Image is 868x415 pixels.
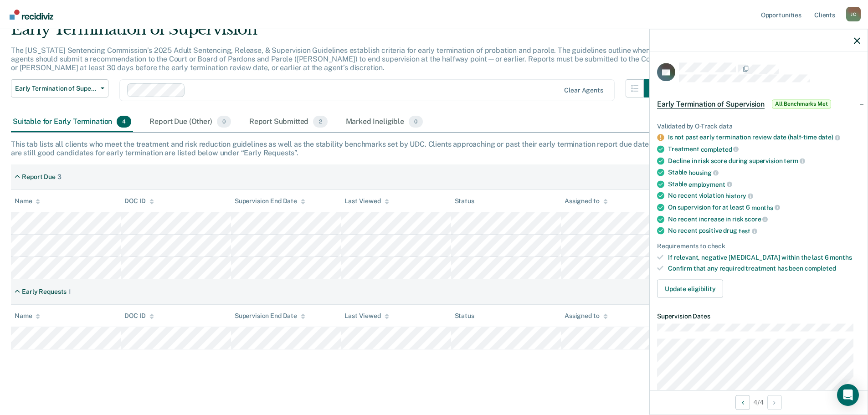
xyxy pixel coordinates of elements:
[846,7,861,21] div: J C
[455,312,474,320] div: Status
[148,112,232,132] div: Report Due (Other)
[657,122,860,130] div: Validated by O-Track data
[124,197,154,205] div: DOC ID
[837,384,859,406] div: Open Intercom Messenger
[57,173,62,181] div: 3
[313,116,327,128] span: 2
[11,112,133,132] div: Suitable for Early Termination
[657,99,765,108] span: Early Termination of Supervision
[767,395,782,410] button: Next Opportunity
[11,46,659,72] p: The [US_STATE] Sentencing Commission’s 2025 Adult Sentencing, Release, & Supervision Guidelines e...
[22,288,67,296] div: Early Requests
[668,265,860,272] div: Confirm that any required treatment has been
[846,7,861,21] button: Profile dropdown button
[668,133,860,142] div: Is not past early termination review date (half-time date)
[772,99,831,108] span: All Benchmarks Met
[830,253,852,261] span: months
[650,89,868,118] div: Early Termination of SupervisionAll Benchmarks Met
[565,312,607,320] div: Assigned to
[15,312,40,320] div: Name
[668,157,860,165] div: Decline in risk score during supervision
[688,180,732,188] span: employment
[668,203,860,211] div: On supervision for at least 6
[725,192,753,200] span: history
[668,192,860,200] div: No recent violation
[784,157,805,164] span: term
[344,197,389,205] div: Last Viewed
[668,180,860,188] div: Stable
[11,20,662,46] div: Early Termination of Supervision
[455,197,474,205] div: Status
[15,85,97,92] span: Early Termination of Supervision
[217,116,231,128] span: 0
[22,173,56,181] div: Report Due
[117,116,131,128] span: 4
[701,145,739,153] span: completed
[668,227,860,235] div: No recent positive drug
[15,197,40,205] div: Name
[668,145,860,153] div: Treatment
[657,280,723,298] button: Update eligibility
[68,288,71,296] div: 1
[745,215,768,223] span: score
[565,197,607,205] div: Assigned to
[409,116,423,128] span: 0
[668,169,860,177] div: Stable
[247,112,329,132] div: Report Submitted
[235,197,305,205] div: Supervision End Date
[657,242,860,250] div: Requirements to check
[688,169,719,176] span: housing
[344,312,389,320] div: Last Viewed
[235,312,305,320] div: Supervision End Date
[668,215,860,223] div: No recent increase in risk
[344,112,425,132] div: Marked Ineligible
[650,390,868,414] div: 4 / 4
[751,204,780,211] span: months
[739,227,757,234] span: test
[11,140,857,157] div: This tab lists all clients who meet the treatment and risk reduction guidelines as well as the st...
[805,265,836,272] span: completed
[564,87,603,94] div: Clear agents
[668,253,860,261] div: If relevant, negative [MEDICAL_DATA] within the last 6
[735,395,750,410] button: Previous Opportunity
[657,313,860,320] dt: Supervision Dates
[124,312,154,320] div: DOC ID
[10,10,53,20] img: Recidiviz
